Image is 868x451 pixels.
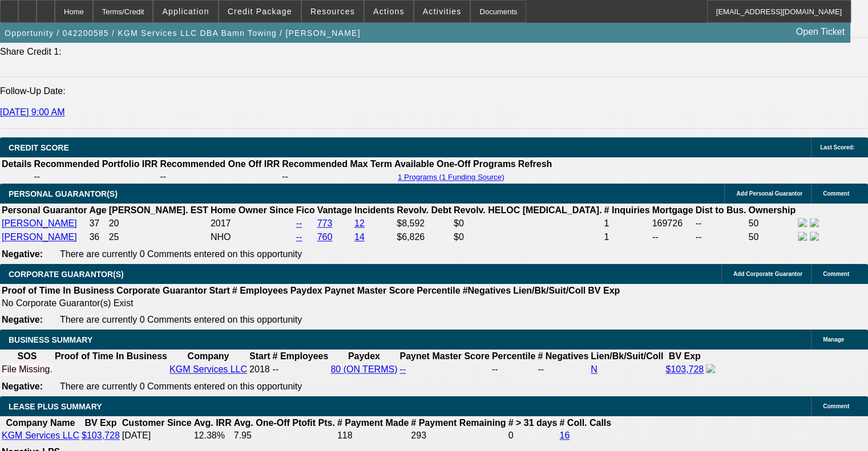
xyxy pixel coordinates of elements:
div: File Missing. [2,364,53,375]
img: linkedin-icon.png [810,231,819,241]
b: # Coll. Calls [559,418,611,428]
td: NHO [210,231,294,243]
span: PERSONAL GUARANTOR(S) [9,189,118,198]
b: Fico [296,205,315,215]
b: # Employees [272,351,328,361]
b: Start [249,351,270,361]
b: Age [89,205,106,215]
b: # Payment Remaining [411,418,506,428]
td: 293 [410,430,506,441]
td: 36 [88,231,107,243]
button: Actions [365,1,413,22]
span: Comment [823,403,849,409]
img: facebook-icon.png [798,231,807,241]
b: Mortgage [652,205,693,215]
b: Negative: [2,249,43,259]
b: # Inquiries [604,205,649,215]
td: 1 [603,217,650,230]
img: linkedin-icon.png [810,218,819,227]
a: -- [296,232,302,242]
td: $6,826 [396,231,452,243]
td: $0 [453,231,603,243]
b: Paydex [290,286,322,295]
td: 37 [88,217,107,230]
b: # Payment Made [337,418,409,428]
img: facebook-icon.png [798,218,807,227]
b: BV Exp [588,286,620,295]
td: -- [652,231,694,243]
b: Percentile [492,351,535,361]
b: Paydex [348,351,380,361]
b: #Negatives [463,286,511,295]
b: Company Name [6,418,75,428]
td: 169726 [652,217,694,230]
span: Add Corporate Guarantor [733,271,802,277]
b: # > 31 days [508,418,558,428]
span: Manage [823,336,844,343]
td: 0 [508,430,558,441]
span: There are currently 0 Comments entered on this opportunity [60,315,302,324]
b: Avg. One-Off Ptofit Pts. [234,418,335,428]
th: Details [1,159,32,170]
th: Recommended One Off IRR [159,159,280,170]
b: Customer Since [122,418,192,428]
span: Opportunity / 042200585 / KGM Services LLC DBA Bamn Towing / [PERSON_NAME] [5,29,361,38]
b: Paynet Master Score [325,286,414,295]
td: 12.38% [193,430,232,441]
b: BV Exp [84,418,116,428]
div: -- [538,364,588,375]
th: Recommended Portfolio IRR [33,159,158,170]
span: Application [162,7,209,16]
button: 1 Programs (1 Funding Source) [394,172,508,182]
td: 2018 [249,363,271,376]
a: [PERSON_NAME] [2,218,77,228]
td: 118 [337,430,409,441]
b: Ownership [748,205,796,215]
td: 7.95 [233,430,336,441]
span: 2017 [211,218,231,228]
b: Negative: [2,315,43,324]
button: Application [154,1,217,22]
a: $103,728 [665,364,704,374]
td: -- [159,171,280,182]
td: $8,592 [396,217,452,230]
th: Proof of Time In Business [1,285,115,296]
b: Personal Guarantor [2,205,87,215]
span: Resources [310,7,355,16]
a: 14 [354,232,365,242]
a: 80 (ON TERMS) [330,364,397,374]
a: -- [399,364,406,374]
b: Corporate Guarantor [116,286,207,295]
td: [DATE] [122,430,192,441]
b: # Employees [232,286,288,295]
td: 25 [108,231,209,243]
a: Open Ticket [792,22,849,42]
span: There are currently 0 Comments entered on this opportunity [60,381,302,391]
b: Lien/Bk/Suit/Coll [513,286,586,295]
button: Credit Package [219,1,301,22]
b: Start [209,286,229,295]
td: 50 [748,217,796,230]
td: -- [33,171,158,182]
th: Refresh [518,159,553,170]
span: Last Scored: [820,144,855,151]
a: N [591,364,597,374]
b: # Negatives [538,351,588,361]
span: Comment [823,271,849,277]
th: SOS [1,351,53,362]
b: Lien/Bk/Suit/Coll [591,351,663,361]
a: KGM Services LLC [169,364,247,374]
span: CORPORATE GUARANTOR(S) [9,270,124,279]
b: BV Exp [669,351,701,361]
span: Credit Package [228,7,292,16]
span: Add Personal Guarantor [736,190,802,197]
a: 760 [317,232,333,242]
b: Revolv. HELOC [MEDICAL_DATA]. [454,205,602,215]
a: KGM Services LLC [2,430,79,440]
span: CREDIT SCORE [9,143,69,152]
th: Recommended Max Term [281,159,393,170]
span: BUSINESS SUMMARY [9,335,92,344]
td: 20 [108,217,209,230]
span: There are currently 0 Comments entered on this opportunity [60,249,302,259]
b: Company [188,351,229,361]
